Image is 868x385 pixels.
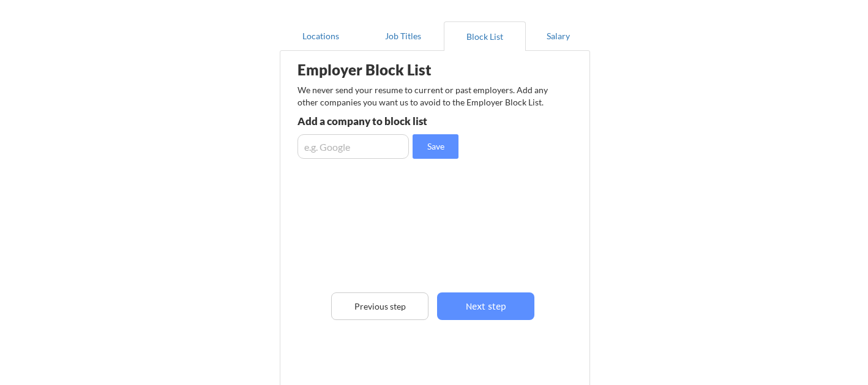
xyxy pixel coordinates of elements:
button: Block List [444,21,526,51]
button: Previous step [331,292,428,320]
button: Save [413,134,458,159]
div: We never send your resume to current or past employers. Add any other companies you want us to av... [297,84,555,108]
button: Salary [526,21,590,51]
button: Job Titles [362,21,444,51]
button: Next step [437,292,534,320]
div: Add a company to block list [297,116,477,126]
div: Employer Block List [297,63,490,77]
button: Locations [280,21,362,51]
input: e.g. Google [297,134,409,159]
